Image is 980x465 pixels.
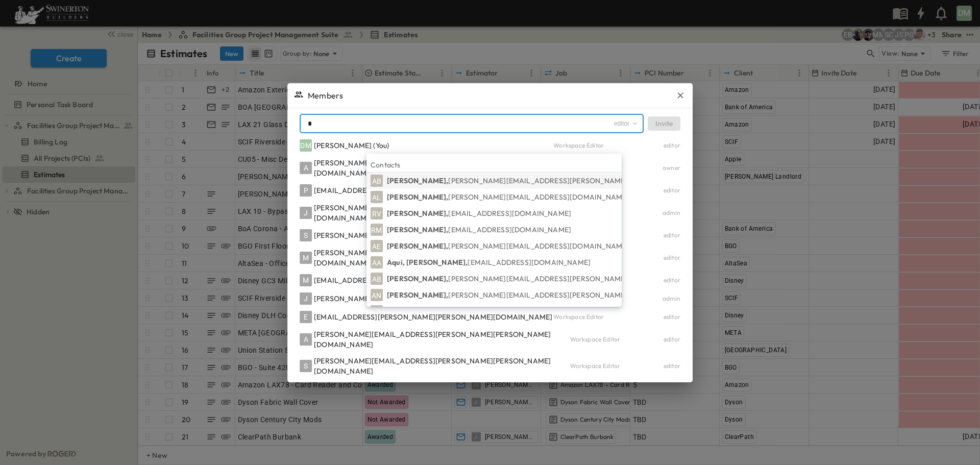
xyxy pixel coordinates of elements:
span: RV [372,213,382,214]
div: owner [663,164,680,172]
p: [PERSON_NAME], [387,176,745,186]
div: [PERSON_NAME][EMAIL_ADDRESS][DOMAIN_NAME] [314,230,495,240]
span: AL [372,197,381,198]
div: editor [664,362,680,370]
div: [PERSON_NAME][EMAIL_ADDRESS][DOMAIN_NAME] [314,293,495,304]
span: [PERSON_NAME][EMAIL_ADDRESS][PERSON_NAME][PERSON_NAME][DOMAIN_NAME] [448,274,744,283]
div: editor [664,335,680,344]
span: [PERSON_NAME][EMAIL_ADDRESS][PERSON_NAME][DOMAIN_NAME] [448,290,687,300]
button: area-role [613,118,640,129]
div: E [300,311,312,323]
span: Members [308,89,343,102]
div: Workspace Editor [570,362,664,370]
div: [EMAIL_ADDRESS][PERSON_NAME][PERSON_NAME][DOMAIN_NAME] [314,312,552,322]
div: [PERSON_NAME][EMAIL_ADDRESS][PERSON_NAME][PERSON_NAME][DOMAIN_NAME] [314,329,570,350]
div: Workspace Editor [553,141,664,150]
div: S [300,229,312,241]
div: [PERSON_NAME][EMAIL_ADDRESS][PERSON_NAME][PERSON_NAME][DOMAIN_NAME] [314,248,570,268]
div: M [300,274,312,286]
p: [PERSON_NAME], [387,241,629,251]
p: Aqui, [PERSON_NAME], [387,257,591,267]
div: DM [300,139,312,152]
p: [PERSON_NAME], [387,192,629,202]
div: admin [663,295,680,303]
div: P [300,184,312,197]
p: [PERSON_NAME], [387,225,571,235]
p: [PERSON_NAME], [387,290,687,300]
span: MK [371,311,382,312]
p: Contacts [371,160,618,170]
div: admin [663,209,680,217]
div: J [300,292,312,305]
span: [EMAIL_ADDRESS][DOMAIN_NAME] [448,225,571,234]
div: [EMAIL_ADDRESS][DOMAIN_NAME] [314,185,437,195]
span: AB [372,279,382,279]
span: AB [372,181,382,181]
span: AN [372,295,382,296]
div: [PERSON_NAME][EMAIL_ADDRESS][PERSON_NAME][PERSON_NAME][DOMAIN_NAME] [314,203,570,223]
div: editor [664,231,680,239]
div: editor [614,119,639,128]
div: [EMAIL_ADDRESS][PERSON_NAME][PERSON_NAME][DOMAIN_NAME] [314,275,552,285]
div: J [300,207,312,219]
span: [EMAIL_ADDRESS][DOMAIN_NAME] [468,258,591,267]
span: [PERSON_NAME][EMAIL_ADDRESS][DOMAIN_NAME] [448,192,629,202]
div: [PERSON_NAME][EMAIL_ADDRESS][PERSON_NAME][PERSON_NAME][DOMAIN_NAME] [314,356,570,376]
div: editor [664,276,680,284]
div: S [300,360,312,372]
span: [PERSON_NAME][EMAIL_ADDRESS][DOMAIN_NAME] [448,241,629,251]
p: [PERSON_NAME], [387,274,745,284]
div: Workspace Editor [570,335,664,344]
span: [PERSON_NAME][EMAIL_ADDRESS][PERSON_NAME][PERSON_NAME][DOMAIN_NAME] [448,176,744,185]
div: A [300,162,312,174]
div: [PERSON_NAME][EMAIL_ADDRESS][PERSON_NAME][PERSON_NAME][DOMAIN_NAME] [314,158,570,178]
p: [PERSON_NAME], [387,306,571,316]
p: [PERSON_NAME], [387,208,571,218]
div: editor [664,254,680,262]
div: [PERSON_NAME] (You) [314,140,389,151]
div: editor [664,313,680,321]
span: [EMAIL_ADDRESS][DOMAIN_NAME] [448,209,571,218]
div: A [300,333,312,346]
div: editor [664,186,680,194]
div: M [300,252,312,264]
div: Workspace Editor [553,313,664,321]
div: editor [664,141,680,150]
